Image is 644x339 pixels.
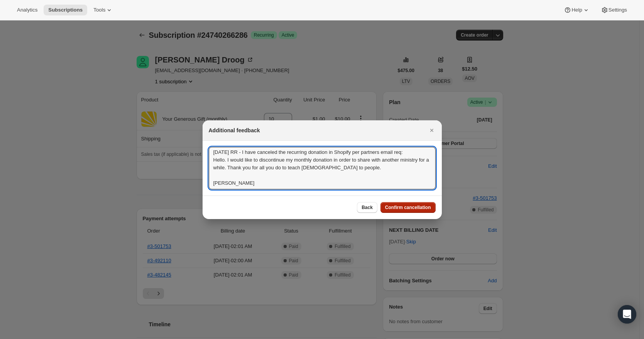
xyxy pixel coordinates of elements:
[571,7,582,13] span: Help
[596,5,632,15] button: Settings
[618,305,636,324] div: Open Intercom Messenger
[48,7,83,13] span: Subscriptions
[89,5,118,15] button: Tools
[44,5,87,15] button: Subscriptions
[609,7,627,13] span: Settings
[17,7,37,13] span: Analytics
[426,125,437,136] button: Close
[362,204,373,211] span: Back
[12,5,42,15] button: Analytics
[357,202,377,213] button: Back
[93,7,105,13] span: Tools
[385,204,431,211] span: Confirm cancellation
[209,147,436,189] textarea: [DATE] RR - I have canceled the recurring donation in Shopify per partners email req: Hello. I wo...
[380,202,436,213] button: Confirm cancellation
[559,5,594,15] button: Help
[209,126,260,134] h2: Additional feedback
